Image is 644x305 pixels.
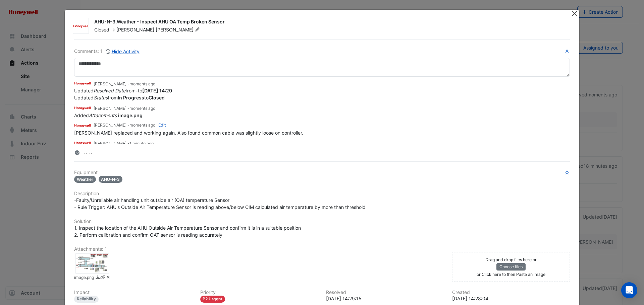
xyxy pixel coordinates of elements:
[74,139,91,147] img: Honeywell
[111,27,115,32] span: ->
[129,123,155,128] span: 2025-08-22 14:28:56
[74,197,366,210] span: -Faulty/Unreliable air handling unit outside air (OA) temperature Sensor - Rule Trigger: AHU's Ou...
[74,104,91,111] img: Honeywell
[326,290,444,295] h6: Resolved
[74,176,96,183] span: Weather
[571,10,578,17] button: Close
[94,27,109,32] span: Closed
[74,80,91,87] img: Honeywell
[94,105,155,111] small: [PERSON_NAME] -
[496,263,526,271] button: Choose files
[118,95,144,100] strong: In Progress
[100,275,105,282] a: Copy link to clipboard
[129,141,154,146] span: 2025-08-22 14:28:04
[200,296,225,303] div: P2 Urgent
[116,27,154,32] span: [PERSON_NAME]
[74,95,165,100] span: Updated from to
[99,176,123,183] span: AHU-N-3
[106,275,111,282] a: Delete
[74,150,80,155] fa-layers: More
[73,23,89,29] img: Honeywell
[621,282,637,298] div: Open Intercom Messenger
[74,191,570,197] h6: Description
[129,81,155,86] span: 2025-08-22 14:29:15
[477,272,545,277] small: or Click here to then Paste an image
[74,290,192,295] h6: Impact
[74,88,172,93] span: Updated from to
[74,296,99,303] div: Reliability
[74,225,301,238] span: 1. Inspect the location of the AHU Outside Air Temperature Sensor and confirm it is in a suitable...
[94,81,155,87] small: [PERSON_NAME] -
[142,88,172,93] strong: 2025-08-22 14:29:15
[95,275,100,282] a: Download
[105,48,140,55] button: Hide Activity
[156,26,201,33] span: [PERSON_NAME]
[136,88,138,93] strong: -
[326,295,444,302] div: [DATE] 14:29:15
[94,122,166,128] small: [PERSON_NAME] - -
[485,257,537,262] small: Drag and drop files here or
[75,253,109,274] div: image.png
[74,112,143,118] span: Added
[94,141,154,147] small: [PERSON_NAME] -
[452,290,570,295] h6: Created
[94,18,563,26] div: AHU-N-3,Weather - Inspect AHU OA Temp Broken Sensor
[452,295,570,302] div: [DATE] 14:28:04
[158,123,166,128] a: Edit
[74,219,570,224] h6: Solution
[74,246,570,252] h6: Attachments: 1
[94,95,108,100] em: Status
[74,122,91,129] img: Honeywell
[74,275,94,282] small: image.png
[94,88,125,93] em: Resolved Date
[74,130,303,136] span: [PERSON_NAME] replaced and working again. Also found common cable was slightly loose on controller.
[200,290,318,295] h6: Priority
[74,170,570,175] h6: Equipment
[129,106,155,111] span: 2025-08-22 14:29:12
[118,112,143,118] strong: image.png
[89,112,117,118] em: Attachments
[74,48,140,55] div: Comments: 1
[149,95,165,100] strong: Closed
